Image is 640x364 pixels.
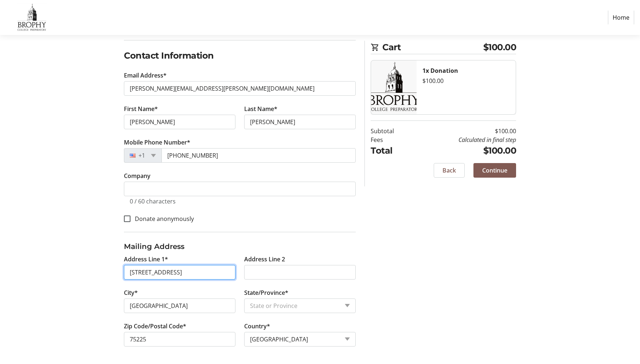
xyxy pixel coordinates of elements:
h3: Mailing Address [124,241,356,252]
label: First Name* [124,104,158,113]
div: $100.00 [422,76,510,85]
img: Brophy College Preparatory 's Logo [6,3,58,32]
label: Email Address* [124,71,167,80]
label: City* [124,288,138,297]
button: Continue [473,163,516,178]
span: Cart [382,41,483,54]
label: Mobile Phone Number* [124,138,190,147]
input: City [124,298,235,313]
label: Address Line 1* [124,255,168,264]
td: $100.00 [413,127,516,135]
button: Back [434,163,465,178]
input: Zip or Postal Code [124,332,235,347]
label: Last Name* [244,104,277,113]
label: Donate anonymously [130,214,194,223]
input: (201) 555-0123 [161,148,356,163]
input: Address [124,265,235,280]
label: State/Province* [244,288,288,297]
td: Fees [371,135,413,144]
a: Home [608,11,634,24]
strong: 1x Donation [422,67,458,75]
td: Calculated in final step [413,135,516,144]
td: $100.00 [413,144,516,157]
span: $100.00 [483,41,516,54]
img: Donation [371,60,417,114]
label: Company [124,171,151,180]
span: Continue [482,166,507,175]
label: Country* [244,322,270,331]
td: Subtotal [371,127,413,135]
span: Back [442,166,456,175]
label: Address Line 2 [244,255,285,264]
label: Zip Code/Postal Code* [124,322,186,331]
h2: Contact Information [124,49,356,62]
tr-character-limit: 0 / 60 characters [130,197,176,205]
td: Total [371,144,413,157]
